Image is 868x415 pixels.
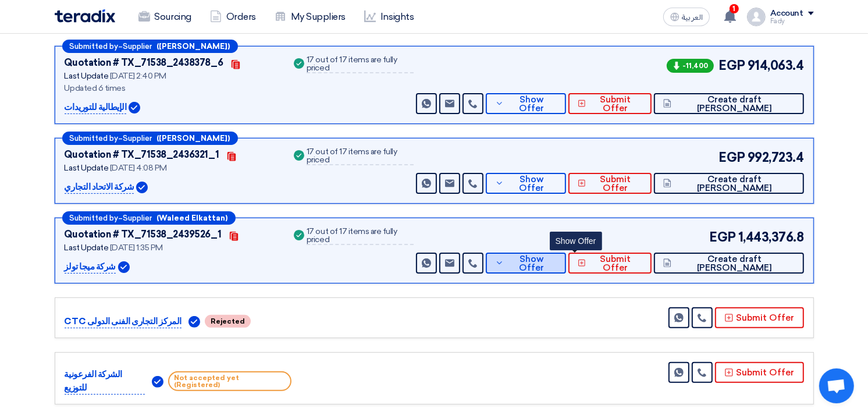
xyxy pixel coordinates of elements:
button: Show Offer [486,173,566,194]
span: EGP [718,56,745,75]
span: Supplier [123,134,152,142]
div: Quotation # TX_71538_2439526_1 [65,228,222,242]
a: Orders [201,4,265,30]
button: Show Offer [486,93,566,114]
span: [DATE] 4:08 PM [110,163,167,173]
div: 17 out of 17 items are fully priced [307,228,414,245]
span: Submit Offer [589,175,642,193]
div: – [62,211,236,225]
span: EGP [718,148,745,167]
span: Submitted by [70,214,119,222]
span: العربية [682,13,703,22]
div: Open chat [819,368,854,403]
p: الشركة الفرعونية للتوزيع [65,368,145,395]
span: Create draft [PERSON_NAME] [674,175,794,193]
span: Create draft [PERSON_NAME] [674,95,794,113]
div: Fady [770,18,814,24]
span: Not accepted yet (Registered) [168,371,291,391]
img: Verified Account [136,182,148,193]
img: profile_test.png [747,8,766,26]
div: Quotation # TX_71538_2436321_1 [65,148,219,162]
span: Last Update [65,71,109,81]
span: [DATE] 2:40 PM [110,71,166,81]
span: Last Update [65,163,109,173]
b: (Waleed Elkattan) [157,214,228,222]
span: Submitted by [70,134,119,142]
span: Submitted by [70,42,119,50]
div: Account [770,9,803,19]
a: Insights [355,4,423,30]
span: Show Offer [507,175,557,193]
span: Submit Offer [589,95,642,113]
span: Rejected [205,315,251,328]
span: Create draft [PERSON_NAME] [674,255,794,272]
p: شركة ميجا تولز [65,260,116,274]
button: Show Offer [486,253,566,274]
span: [DATE] 1:35 PM [110,243,163,253]
div: – [62,40,238,53]
span: Supplier [123,42,152,50]
button: Submit Offer [568,253,652,274]
p: شركة الاتحاد التجاري [65,180,134,194]
button: Submit Offer [568,93,652,114]
img: Verified Account [118,261,130,273]
span: Submit Offer [589,255,642,272]
span: EGP [709,228,736,247]
b: ([PERSON_NAME]) [157,134,230,142]
span: 1,443,376.8 [738,228,804,247]
img: Verified Account [188,316,200,328]
div: Show Offer [550,232,602,250]
span: Last Update [65,243,109,253]
div: Updated 6 times [65,82,278,94]
span: Show Offer [507,255,557,272]
button: Create draft [PERSON_NAME] [654,253,804,274]
img: Verified Account [152,376,163,388]
div: 17 out of 17 items are fully priced [307,56,414,73]
span: 992,723.4 [748,148,804,167]
button: Submit Offer [715,307,804,328]
p: الإيطالية للتوريدات [65,101,127,115]
p: CTC المركز التجارى الفنى الدولى [65,315,182,329]
button: Submit Offer [715,362,804,383]
button: Submit Offer [568,173,652,194]
button: العربية [663,8,710,26]
span: 914,063.4 [748,56,804,75]
img: Verified Account [129,102,140,113]
button: Create draft [PERSON_NAME] [654,173,804,194]
span: -11,400 [667,59,714,73]
div: – [62,132,238,145]
a: My Suppliers [265,4,355,30]
a: Sourcing [129,4,201,30]
b: ([PERSON_NAME]) [157,42,230,50]
div: 17 out of 17 items are fully priced [307,148,414,165]
button: Create draft [PERSON_NAME] [654,93,804,114]
span: Show Offer [507,95,557,113]
div: Quotation # TX_71538_2438378_6 [65,56,223,70]
span: 1 [730,4,739,13]
span: Supplier [123,214,152,222]
img: Teradix logo [55,9,115,23]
